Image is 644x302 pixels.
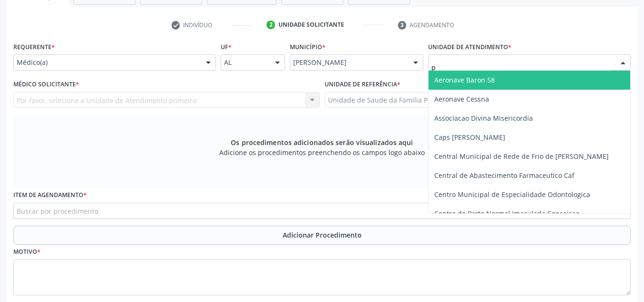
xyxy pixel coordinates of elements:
span: Centro Municipal de Especialidade Odontologica [434,190,590,199]
label: Município [290,40,326,54]
span: Adicione os procedimentos preenchendo os campos logo abaixo [219,147,425,157]
span: Centro de Parto Normal Imaculada Conceicao [434,209,580,218]
span: Buscar por procedimento [17,206,98,216]
input: Unidade de atendimento [431,58,611,77]
div: 2 [266,21,275,29]
label: UF [221,40,232,54]
div: Unidade solicitante [278,21,344,29]
span: Central de Abastecimento Farmaceutico Caf [434,171,574,180]
label: Item de agendamento [13,188,87,203]
span: Aeronave Baron 58 [434,75,495,84]
span: Associacao Divina Misericordia [434,114,533,123]
label: Unidade de atendimento [428,40,511,54]
button: Adicionar Procedimento [13,226,631,245]
span: [PERSON_NAME] [293,58,404,67]
label: Unidade de referência [325,77,400,92]
label: Requerente [13,40,55,54]
span: Aeronave Cessna [434,94,489,104]
label: Motivo [13,245,41,260]
span: Caps [PERSON_NAME] [434,133,505,142]
span: Central Municipal de Rede de Frio de [PERSON_NAME] [434,152,609,161]
span: AL [224,58,266,67]
span: Adicionar Procedimento [283,230,362,240]
label: Médico Solicitante [13,77,79,92]
span: Médico(a) [17,58,196,67]
span: Os procedimentos adicionados serão visualizados aqui [231,137,413,147]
